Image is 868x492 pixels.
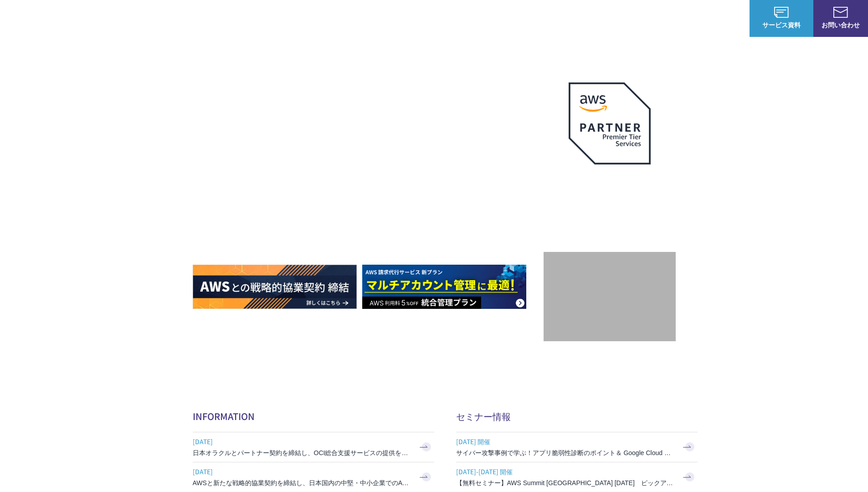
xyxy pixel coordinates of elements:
[193,478,411,487] h3: AWSと新たな戦略的協業契約を締結し、日本国内の中堅・中小企業でのAWS活用を加速
[105,9,171,28] span: NHN テコラス AWS総合支援サービス
[193,462,434,492] a: [DATE] AWSと新たな戦略的協業契約を締結し、日本国内の中堅・中小企業でのAWS活用を加速
[599,175,620,189] em: AWS
[833,7,848,18] img: お問い合わせ
[193,465,411,478] span: [DATE]
[193,432,434,462] a: [DATE] 日本オラクルとパートナー契約を締結し、OCI総合支援サービスの提供を開始
[715,14,740,23] a: ログイン
[193,150,544,237] h1: AWS ジャーニーの 成功を実現
[193,265,357,309] img: AWSとの戦略的協業契約 締結
[193,435,411,448] span: [DATE]
[14,7,171,29] a: AWS総合支援サービス C-Chorus NHN テコラスAWS総合支援サービス
[362,265,526,309] img: AWS請求代行サービス 統合管理プラン
[474,14,509,23] p: サービス
[456,465,675,478] span: [DATE]-[DATE] 開催
[662,14,697,23] p: ナレッジ
[456,478,675,487] h3: 【無料セミナー】AWS Summit [GEOGRAPHIC_DATA] [DATE] ピックアップセッション
[456,410,698,423] h2: セミナー情報
[527,14,600,23] p: 業種別ソリューション
[456,435,675,448] span: [DATE] 開催
[618,14,644,23] a: 導入事例
[193,448,411,457] h3: 日本オラクルとパートナー契約を締結し、OCI総合支援サービスの提供を開始
[562,266,657,332] img: 契約件数
[434,14,456,23] p: 強み
[193,410,434,423] h2: INFORMATION
[774,7,789,18] img: AWS総合支援サービス C-Chorus サービス資料
[569,82,651,164] img: AWSプレミアティアサービスパートナー
[193,101,544,141] p: AWSの導入からコスト削減、 構成・運用の最適化からデータ活用まで 規模や業種業態を問わない マネージドサービスで
[456,448,675,457] h3: サイバー攻撃事例で学ぶ！アプリ脆弱性診断のポイント＆ Google Cloud セキュリティ対策
[813,20,868,30] span: お問い合わせ
[750,20,813,30] span: サービス資料
[558,175,662,210] p: 最上位プレミアティア サービスパートナー
[456,432,698,462] a: [DATE] 開催 サイバー攻撃事例で学ぶ！アプリ脆弱性診断のポイント＆ Google Cloud セキュリティ対策
[456,462,698,492] a: [DATE]-[DATE] 開催 【無料セミナー】AWS Summit [GEOGRAPHIC_DATA] [DATE] ピックアップセッション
